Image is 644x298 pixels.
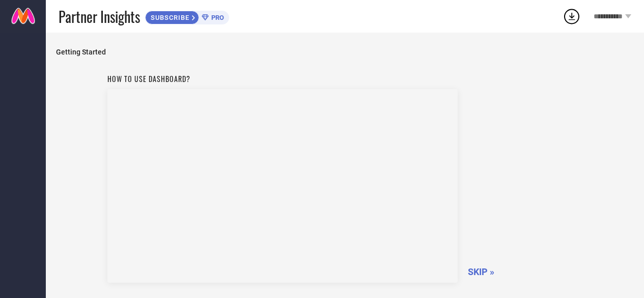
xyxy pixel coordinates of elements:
div: Open download list [563,7,581,25]
span: Partner Insights [59,6,140,27]
a: SUBSCRIBEPRO [145,8,229,24]
iframe: YouTube video player [107,89,458,283]
h1: How to use dashboard? [107,73,458,84]
span: SKIP » [468,266,494,277]
span: Getting Started [56,48,634,56]
span: SUBSCRIBE [146,14,192,21]
span: PRO [209,14,224,21]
